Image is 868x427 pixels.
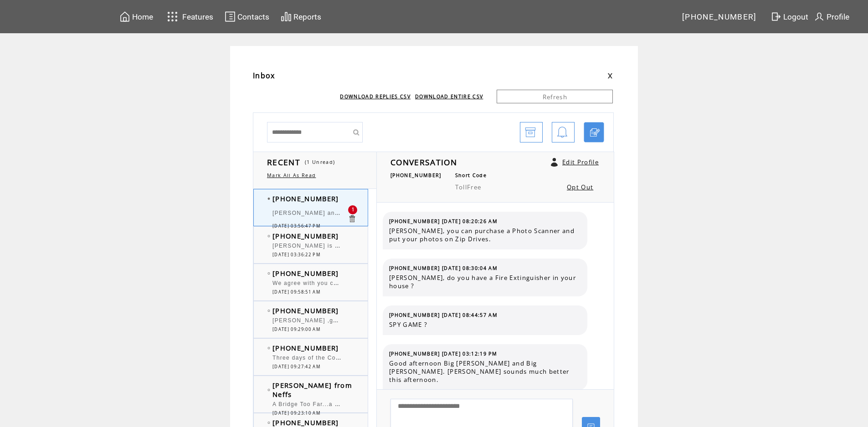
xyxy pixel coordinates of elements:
img: chart.svg [281,11,292,22]
span: [PHONE_NUMBER] [272,194,339,203]
span: [PERSON_NAME] is right u gotta go with the revolver preferably a [PERSON_NAME] and [PERSON_NAME] [272,240,595,249]
span: Home [132,12,153,21]
span: [PHONE_NUMBER] [DATE] 03:12:19 PM [389,351,497,357]
img: profile.svg [814,11,825,22]
span: We agree with you completely!!! Happy to hear honesty!! [272,280,473,286]
a: Opt Out [567,183,593,191]
a: Click to start a chat with mobile number by SMS [584,122,604,142]
span: [PERSON_NAME], do you have a Fire Extinguisher in your house ? [389,274,580,290]
span: Reports [293,12,321,21]
span: [PHONE_NUMBER] [390,172,442,178]
a: Logout [769,10,812,24]
a: Click to edit user profile [551,158,558,167]
img: bulletEmpty.png [267,347,270,349]
span: Short Code [455,172,487,178]
span: [PHONE_NUMBER] [272,269,339,278]
span: (1 Unread) [305,159,335,165]
img: archive.png [525,122,536,143]
span: [PHONE_NUMBER] [272,306,339,315]
img: exit.svg [770,11,781,22]
span: [PHONE_NUMBER] [DATE] 08:30:04 AM [389,265,498,271]
input: Submit [349,122,363,142]
span: [DATE] 03:56:47 PM [272,223,320,229]
div: 1 [348,205,357,214]
span: Profile [827,12,849,21]
a: Features [163,8,215,25]
a: Edit Profile [562,158,599,166]
a: Reports [279,10,323,24]
img: bulletEmpty.png [267,422,270,424]
span: [PHONE_NUMBER] [272,343,339,352]
a: Home [118,10,154,24]
span: [DATE] 09:23:10 AM [272,410,320,416]
span: [PHONE_NUMBER] [DATE] 08:20:26 AM [389,218,498,224]
span: [DATE] 09:58:51 AM [272,289,320,295]
a: DOWNLOAD ENTIRE CSV [415,93,483,100]
img: bell.png [557,122,568,143]
a: Refresh [497,90,613,103]
a: Profile [812,10,851,24]
img: home.svg [119,11,130,22]
span: [DATE] 09:29:00 AM [272,326,320,332]
span: Contacts [237,12,269,21]
a: DOWNLOAD REPLIES CSV [340,93,411,100]
img: bulletEmpty.png [267,235,270,237]
span: [PERSON_NAME] ,go back and look at your previous shows. You paid more attention to the death of [... [272,315,635,324]
a: Contacts [223,10,271,24]
a: Click to delete these messgaes [348,214,356,223]
span: Three days of the Condor [272,352,349,361]
span: RECENT [267,157,300,168]
span: [DATE] 03:36:22 PM [272,252,320,258]
span: [DATE] 09:27:42 AM [272,364,320,370]
span: [PERSON_NAME] from Neffs [272,381,352,399]
span: [PHONE_NUMBER] [272,231,339,240]
span: [PHONE_NUMBER] [682,12,757,21]
img: bulletFull.png [267,198,270,200]
span: [PERSON_NAME], you can purchase a Photo Scanner and put your photos on Zip Drives. [389,227,580,243]
span: [PHONE_NUMBER] [272,418,339,427]
span: [PERSON_NAME] and [PERSON_NAME]. What about the F-150 Lightning ? You know if the Power goes out ... [272,208,623,217]
span: SPY GAME ? [389,320,580,329]
span: Logout [783,12,808,21]
span: CONVERSATION [390,157,457,168]
span: Inbox [253,71,275,81]
img: bulletEmpty.png [267,272,270,274]
img: bulletEmpty.png [267,310,270,312]
img: bulletEmpty.png [267,389,270,391]
span: [PHONE_NUMBER] [DATE] 08:44:57 AM [389,312,498,318]
span: Features [182,12,213,21]
span: Good afternoon Big [PERSON_NAME] and Big [PERSON_NAME]. [PERSON_NAME] sounds much better this aft... [389,359,580,384]
img: contacts.svg [225,11,236,22]
span: TollFree [455,183,482,191]
img: features.svg [164,9,180,24]
a: Mark All As Read [267,172,316,178]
